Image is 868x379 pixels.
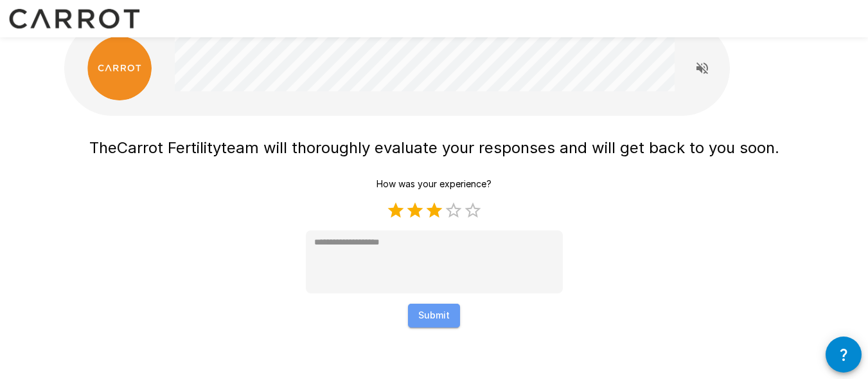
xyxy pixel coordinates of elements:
[87,36,152,100] img: carrot_logo.png
[689,55,715,81] button: Read questions aloud
[221,138,779,157] span: team will thoroughly evaluate your responses and will get back to you soon.
[408,304,460,328] button: Submit
[117,138,221,157] span: Carrot Fertility
[89,138,117,157] span: The
[376,178,492,190] p: How was your experience?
